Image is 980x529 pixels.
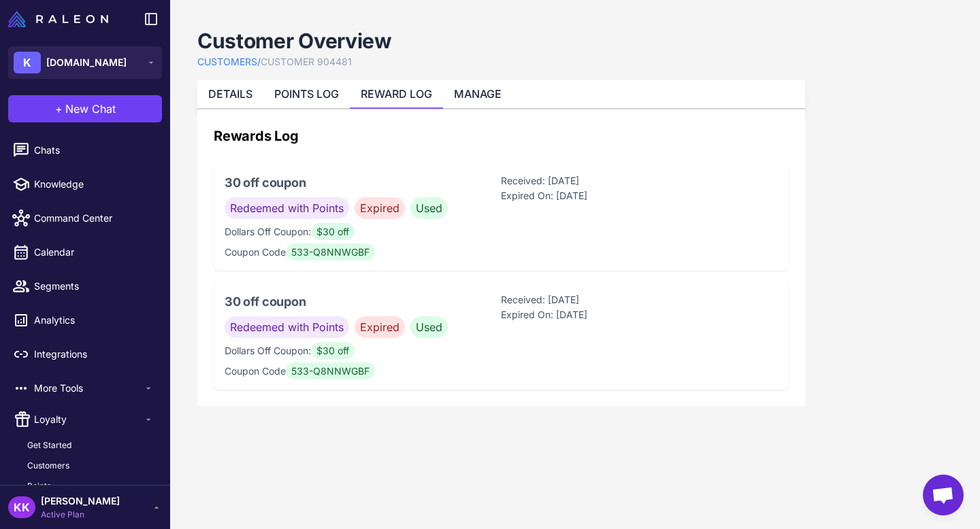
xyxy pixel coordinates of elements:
[501,173,777,188] p: Received: [DATE]
[41,509,120,521] span: Active Plan
[225,364,501,379] p: Coupon Code
[501,292,777,307] p: Received: [DATE]
[5,272,165,301] a: Segments
[8,46,162,79] button: K[DOMAIN_NAME]
[34,211,154,226] span: Command Center
[8,11,108,27] img: Raleon Logo
[5,136,165,165] a: Chats
[923,475,964,515] a: Open chat
[197,54,261,69] a: CUSTOMERS/
[34,279,154,294] span: Segments
[286,362,375,379] span: 533-Q8NNWGBF
[225,245,501,260] p: Coupon Code
[225,292,501,311] h3: 30 off coupon
[34,347,154,362] span: Integrations
[501,188,777,203] p: Expired On: [DATE]
[5,306,165,335] a: Analytics
[410,316,448,338] span: Used
[34,313,154,328] span: Analytics
[5,340,165,369] a: Integrations
[225,343,501,358] p: Dollars Off Coupon:
[14,52,41,73] div: K
[208,87,252,101] a: DETAILS
[34,143,154,158] span: Chats
[225,316,349,338] span: Redeemed with Points
[5,170,165,199] a: Knowledge
[27,439,71,451] span: Get Started
[355,316,405,338] span: Expired
[46,55,127,70] span: [DOMAIN_NAME]
[311,223,355,240] span: $30 off
[41,494,120,509] span: [PERSON_NAME]
[5,204,165,233] a: Command Center
[274,87,339,101] a: POINTS LOG
[225,224,501,239] p: Dollars Off Coupon:
[16,477,165,495] a: Points
[286,243,375,260] span: 533-Q8NNWGBF
[16,457,165,475] a: Customers
[34,412,143,427] span: Loyalty
[16,437,165,454] a: Get Started
[27,480,51,492] span: Points
[261,54,352,69] a: CUSTOMER 904481
[34,381,143,396] span: More Tools
[361,87,432,101] a: REWARD LOG
[355,197,405,219] span: Expired
[5,238,165,267] a: Calendar
[8,496,35,518] div: KK
[55,101,63,117] span: +
[501,307,777,322] p: Expired On: [DATE]
[311,342,355,359] span: $30 off
[454,87,502,101] a: MANAGE
[197,27,392,54] h1: Customer Overview
[257,56,261,67] span: /
[225,197,349,219] span: Redeemed with Points
[34,177,154,192] span: Knowledge
[225,173,501,192] h3: 30 off coupon
[27,460,69,472] span: Customers
[410,197,448,219] span: Used
[214,126,789,146] h2: Rewards Log
[8,95,162,122] button: +New Chat
[34,245,154,260] span: Calendar
[65,101,116,117] span: New Chat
